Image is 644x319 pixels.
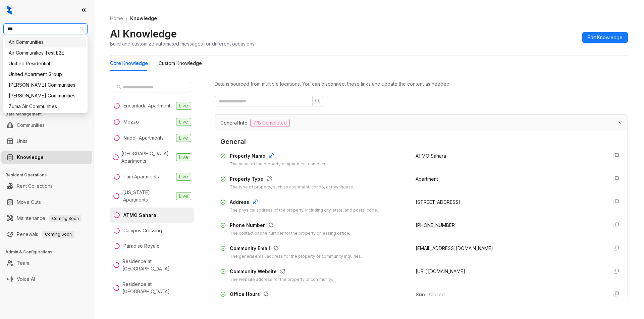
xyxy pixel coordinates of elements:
[230,152,326,161] div: Property Name
[582,32,628,43] button: Edit Knowledge
[618,121,622,125] span: expanded
[176,134,191,142] span: Live
[220,119,248,127] span: General Info
[416,153,446,159] span: ATMO Sahara
[230,198,378,207] div: Address
[1,195,92,209] li: Move Outs
[123,212,156,219] div: ATMO Sahara
[17,179,53,193] a: Rent Collections
[5,69,86,80] div: United Apartment Group
[17,256,29,270] a: Team
[176,153,191,161] span: Live
[159,60,202,67] div: Custom Knowledge
[1,45,92,58] li: Leads
[220,137,622,147] span: General
[230,268,333,276] div: Community Website
[126,15,127,22] li: /
[123,242,160,250] div: Paradise Royale
[176,118,191,126] span: Live
[5,101,86,112] div: Zuma Air Communities
[49,215,82,222] span: Coming Soon
[17,272,35,286] a: Voice AI
[5,90,86,101] div: Villa Serena Communities
[123,227,162,234] div: Campus Crossing
[315,98,320,104] span: search
[123,173,159,180] div: Tam Apartments
[1,272,92,286] li: Voice AI
[122,281,191,295] div: Residence at [GEOGRAPHIC_DATA]
[123,118,139,126] div: Mezzo
[122,258,191,272] div: Residence at [GEOGRAPHIC_DATA]
[1,151,92,164] li: Knowledge
[1,256,92,270] li: Team
[110,60,148,67] div: Core Knowledge
[230,184,354,190] div: The type of property, such as apartment, condo, or townhouse.
[230,291,366,299] div: Office Hours
[215,80,628,88] div: Data is sourced from multiple locations. You can disconnect these links and update the content as...
[215,115,628,131] div: General Info7/8 Completed
[110,27,177,40] h2: AI Knowledge
[230,230,350,237] div: The contact phone number for the property or leasing office.
[1,179,92,193] li: Rent Collections
[416,268,465,274] span: [URL][DOMAIN_NAME]
[1,228,92,241] li: Renewals
[5,111,94,117] h3: Data Management
[1,90,92,103] li: Collections
[7,5,12,15] img: logo
[123,189,173,204] div: [US_STATE] Apartments
[17,151,44,164] a: Knowledge
[230,245,362,253] div: Community Email
[176,192,191,200] span: Live
[1,212,92,225] li: Maintenance
[9,81,82,89] div: [PERSON_NAME] Communities
[9,49,82,57] div: Air Communities Test E2E
[230,175,354,184] div: Property Type
[1,118,92,132] li: Communities
[5,80,86,90] div: Villa Serena Communities
[123,134,164,142] div: Napoli Apartments
[9,92,82,99] div: [PERSON_NAME] Communities
[429,291,603,298] span: Closed
[5,58,86,69] div: Unified Residential
[1,135,92,148] li: Units
[130,15,157,21] span: Knowledge
[17,195,41,209] a: Move Outs
[42,231,74,238] span: Coming Soon
[230,207,378,214] div: The physical address of the property, including city, state, and postal code.
[109,15,124,22] a: Home
[1,74,92,87] li: Leasing
[416,198,603,206] div: [STREET_ADDRESS]
[9,60,82,67] div: Unified Residential
[416,291,429,298] span: Sun
[5,172,94,178] h3: Resident Operations
[123,102,173,109] div: Encantada Apartments
[416,245,493,251] span: [EMAIL_ADDRESS][DOMAIN_NAME]
[250,119,290,127] span: 7/8 Completed
[9,103,82,110] div: Zuma Air Communities
[176,173,191,181] span: Live
[176,102,191,110] span: Live
[416,176,438,182] span: Apartment
[17,135,28,148] a: Units
[588,34,623,41] span: Edit Knowledge
[110,40,256,47] div: Build and customize automated messages for different occasions.
[230,253,362,260] div: The general email address for the property or community inquiries.
[5,48,86,58] div: Air Communities Test E2E
[230,161,326,167] div: The name of the property or apartment complex.
[230,222,350,230] div: Phone Number
[5,249,94,255] h3: Admin & Configurations
[17,118,45,132] a: Communities
[117,85,121,89] span: search
[5,37,86,48] div: Air Communities
[230,276,333,283] div: The website address for the property or community.
[121,150,173,165] div: [GEOGRAPHIC_DATA] Apartments
[9,38,82,46] div: Air Communities
[9,71,82,78] div: United Apartment Group
[416,222,457,228] span: [PHONE_NUMBER]
[17,228,74,241] a: RenewalsComing Soon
